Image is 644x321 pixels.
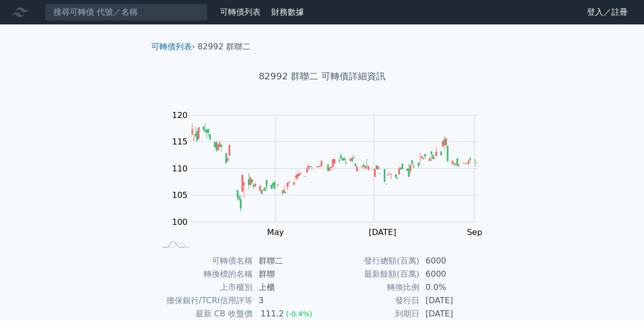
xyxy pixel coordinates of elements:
td: 可轉債名稱 [155,254,253,268]
a: 財務數據 [271,7,304,17]
td: 最新餘額(百萬) [322,268,419,281]
td: 0.0% [419,281,489,294]
td: 群聯二 [253,254,322,268]
a: 可轉債列表 [151,42,192,51]
td: 3 [253,294,322,307]
tspan: 110 [172,164,188,173]
tspan: May [267,227,284,237]
td: 到期日 [322,307,419,320]
td: 6000 [419,268,489,281]
div: 111.2 [259,307,286,320]
tspan: 120 [172,110,188,120]
td: 擔保銀行/TCRI信用評等 [155,294,253,307]
td: 上市櫃別 [155,281,253,294]
td: 上櫃 [253,281,322,294]
tspan: 115 [172,137,188,147]
h1: 82992 群聯二 可轉債詳細資訊 [143,69,501,83]
a: 登入／註冊 [579,4,636,20]
tspan: 105 [172,190,188,200]
td: 最新 CB 收盤價 [155,307,253,320]
td: 6000 [419,254,489,268]
td: 群聯 [253,268,322,281]
tspan: Sep [467,227,482,237]
a: 可轉債列表 [220,7,261,17]
tspan: [DATE] [369,227,396,237]
li: 82992 群聯二 [198,41,250,53]
li: › [151,41,195,53]
td: [DATE] [419,307,489,320]
td: 發行日 [322,294,419,307]
g: Chart [166,110,492,237]
td: [DATE] [419,294,489,307]
td: 轉換標的名稱 [155,268,253,281]
input: 搜尋可轉債 代號／名稱 [45,4,208,21]
td: 轉換比例 [322,281,419,294]
tspan: 100 [172,217,188,227]
span: (-0.4%) [286,310,313,318]
td: 發行總額(百萬) [322,254,419,268]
